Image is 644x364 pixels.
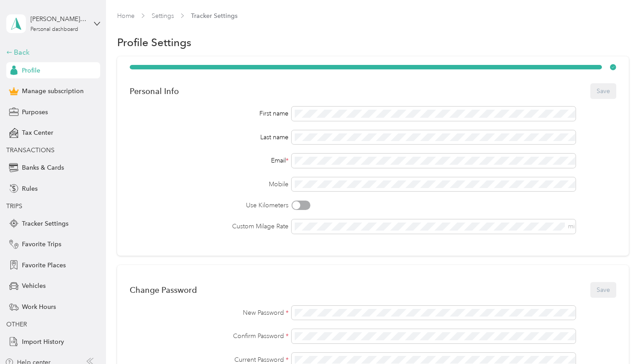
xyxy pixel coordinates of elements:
[22,240,61,249] span: Favorite Trips
[30,14,86,24] div: [PERSON_NAME] [PERSON_NAME]
[6,321,27,328] span: OTHER
[22,184,38,193] span: Rules
[6,47,96,58] div: Back
[130,109,289,118] div: First name
[6,202,22,210] span: TRIPS
[191,11,237,21] span: Tracker Settings
[117,12,135,20] a: Home
[22,107,48,117] span: Purposes
[22,219,68,228] span: Tracker Settings
[6,146,55,154] span: TRANSACTIONS
[30,27,78,32] div: Personal dashboard
[22,337,64,347] span: Import History
[130,180,289,189] label: Mobile
[117,38,191,47] h1: Profile Settings
[22,86,84,96] span: Manage subscription
[568,223,575,230] span: mi
[130,201,289,210] label: Use Kilometers
[130,222,289,231] label: Custom Milage Rate
[22,261,66,270] span: Favorite Places
[152,12,174,20] a: Settings
[22,281,46,291] span: Vehicles
[22,128,53,137] span: Tax Center
[130,86,179,96] div: Personal Info
[130,133,289,142] div: Last name
[22,302,56,312] span: Work Hours
[22,66,40,75] span: Profile
[594,314,644,364] iframe: Everlance-gr Chat Button Frame
[130,156,289,165] div: Email
[130,308,289,317] label: New Password
[130,331,289,341] label: Confirm Password
[22,163,64,172] span: Banks & Cards
[130,285,197,295] div: Change Password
